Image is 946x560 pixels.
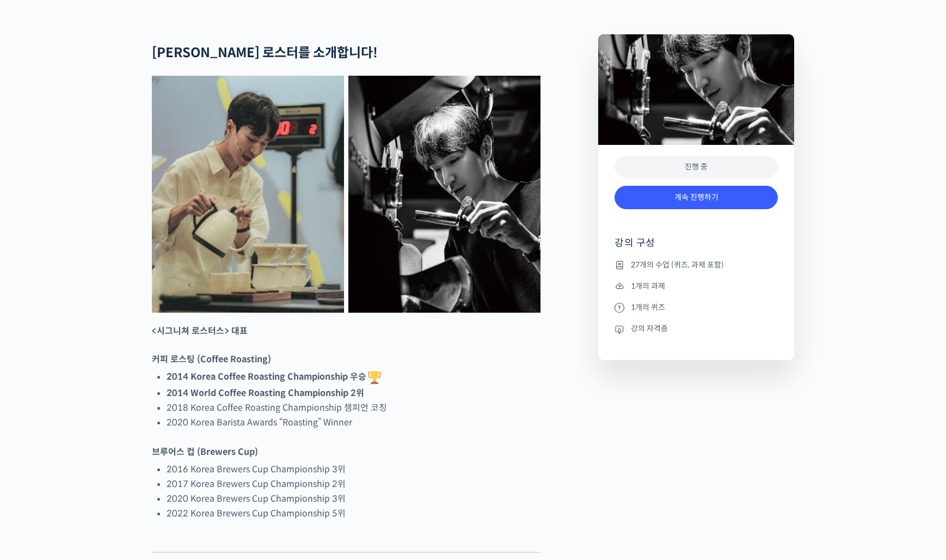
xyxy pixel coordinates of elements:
img: 🏆 [368,371,381,384]
span: 설정 [168,362,181,370]
a: 홈 [3,345,72,373]
strong: 브루어스 컵 (Brewers Cup) [152,446,258,458]
strong: 커피 로스팅 (Coffee Roasting) [152,354,271,365]
span: 홈 [34,362,41,370]
strong: 2014 Korea Coffee Roasting Championship 우승 [167,371,383,382]
li: 2022 Korea Brewers Cup Championship 5위 [167,506,540,521]
a: 대화 [72,345,140,373]
li: 1개의 과제 [615,279,778,293]
h4: 강의 구성 [615,236,778,258]
div: 진행 중 [615,156,778,178]
h2: [PERSON_NAME] 로스터를 소개합니다! [152,45,540,61]
li: 2018 Korea Coffee Roasting Championship 챔피언 코칭 [167,400,540,415]
li: 2020 Korea Barista Awards “Roasting” Winner [167,415,540,430]
li: 강의 자격증 [615,322,778,336]
a: 설정 [140,345,209,373]
li: 2017 Korea Brewers Cup Championship 2위 [167,477,540,491]
a: 계속 진행하기 [615,186,778,209]
li: 27개의 수업 (퀴즈, 과제 포함) [615,258,778,271]
strong: <시그니쳐 로스터스> 대표 [152,325,248,337]
li: 1개의 퀴즈 [615,301,778,314]
li: 2016 Korea Brewers Cup Championship 3위 [167,462,540,477]
strong: 2014 World Coffee Roasting Championship 2위 [167,387,364,399]
span: 대화 [100,362,113,371]
li: 2020 Korea Brewers Cup Championship 3위 [167,491,540,506]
